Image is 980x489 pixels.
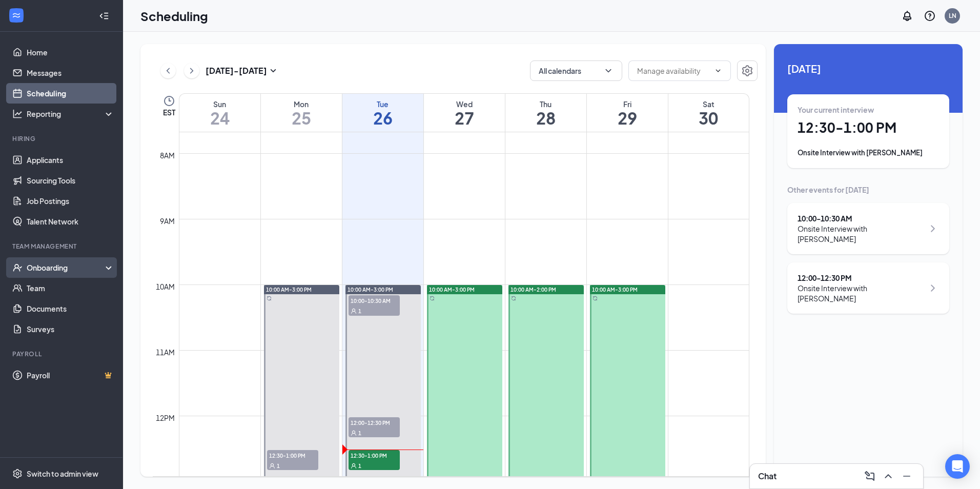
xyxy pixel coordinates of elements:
[27,83,114,104] a: Scheduling
[714,67,722,75] svg: ChevronDown
[12,350,112,358] div: Payroll
[27,262,106,273] div: Onboarding
[798,148,939,158] div: Onsite Interview with [PERSON_NAME]
[27,150,114,170] a: Applicants
[27,211,114,232] a: Talent Network
[267,296,272,301] svg: Sync
[668,99,749,109] div: Sat
[358,308,361,315] span: 1
[798,273,924,283] div: 12:00 - 12:30 PM
[342,94,423,132] a: August 26, 2025
[158,215,177,227] div: 9am
[424,99,505,109] div: Wed
[12,134,112,143] div: Hiring
[587,94,668,132] a: August 29, 2025
[27,298,114,319] a: Documents
[505,109,586,127] h1: 28
[880,468,896,484] button: ChevronUp
[882,470,894,482] svg: ChevronUp
[603,66,614,76] svg: ChevronDown
[349,417,400,427] span: 12:00-12:30 PM
[358,430,361,437] span: 1
[27,191,114,211] a: Job Postings
[349,450,400,460] span: 12:30-1:00 PM
[27,63,114,83] a: Messages
[351,430,357,436] svg: User
[927,282,939,294] svg: ChevronRight
[266,286,312,293] span: 10:00 AM-3:00 PM
[154,281,177,292] div: 10am
[798,213,924,223] div: 10:00 - 10:30 AM
[140,7,208,25] h1: Scheduling
[587,99,668,109] div: Fri
[277,462,280,470] span: 1
[668,94,749,132] a: August 30, 2025
[163,107,175,117] span: EST
[351,308,357,314] svg: User
[184,63,199,78] button: ChevronRight
[798,223,924,244] div: Onsite Interview with [PERSON_NAME]
[12,262,23,273] svg: UserCheck
[160,63,176,78] button: ChevronLeft
[179,94,260,132] a: August 24, 2025
[269,463,275,469] svg: User
[741,65,753,77] svg: Settings
[187,65,197,77] svg: ChevronRight
[261,109,342,127] h1: 25
[505,99,586,109] div: Thu
[530,60,622,81] button: All calendarsChevronDown
[27,278,114,298] a: Team
[12,468,23,479] svg: Settings
[787,60,949,76] span: [DATE]
[348,286,393,293] span: 10:00 AM-3:00 PM
[758,471,777,482] h3: Chat
[206,65,267,76] h3: [DATE] - [DATE]
[945,454,970,479] div: Open Intercom Messenger
[424,94,505,132] a: August 27, 2025
[99,11,109,21] svg: Collapse
[163,95,175,107] svg: Clock
[505,94,586,132] a: August 28, 2025
[862,468,878,484] button: ComposeMessage
[798,105,939,115] div: Your current interview
[179,99,260,109] div: Sun
[424,109,505,127] h1: 27
[864,470,876,482] svg: ComposeMessage
[349,295,400,305] span: 10:00-10:30 AM
[430,296,435,301] svg: Sync
[12,242,112,251] div: Team Management
[27,42,114,63] a: Home
[899,468,915,484] button: Minimize
[154,412,177,423] div: 12pm
[901,10,913,22] svg: Notifications
[351,463,357,469] svg: User
[267,450,318,460] span: 12:30-1:00 PM
[27,109,115,119] div: Reporting
[27,170,114,191] a: Sourcing Tools
[27,319,114,339] a: Surveys
[358,462,361,470] span: 1
[668,109,749,127] h1: 30
[163,65,173,77] svg: ChevronLeft
[27,365,114,385] a: PayrollCrown
[11,10,22,21] svg: WorkstreamLogo
[429,286,475,293] span: 10:00 AM-3:00 PM
[342,109,423,127] h1: 26
[158,150,177,161] div: 8am
[587,109,668,127] h1: 29
[787,185,949,195] div: Other events for [DATE]
[179,109,260,127] h1: 24
[27,468,98,479] div: Switch to admin view
[637,65,710,76] input: Manage availability
[737,60,758,81] button: Settings
[12,109,23,119] svg: Analysis
[949,11,956,20] div: LN
[342,99,423,109] div: Tue
[924,10,936,22] svg: QuestionInfo
[901,470,913,482] svg: Minimize
[798,119,939,136] h1: 12:30 - 1:00 PM
[261,99,342,109] div: Mon
[927,222,939,235] svg: ChevronRight
[267,65,279,77] svg: SmallChevronDown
